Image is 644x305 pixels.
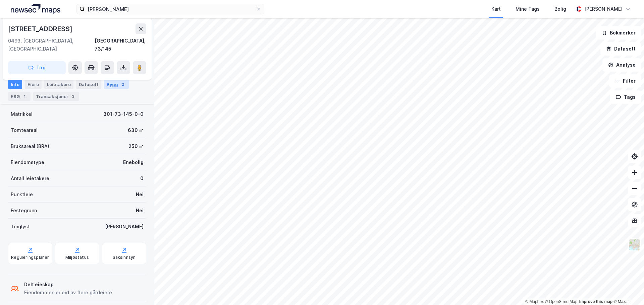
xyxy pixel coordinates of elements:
[11,190,33,199] div: Punktleie
[76,80,101,89] div: Datasett
[85,4,256,14] input: Søk på adresse, matrikkel, gårdeiere, leietakere eller personer
[8,37,95,53] div: 0493, [GEOGRAPHIC_DATA], [GEOGRAPHIC_DATA]
[525,299,544,304] a: Mapbox
[8,61,66,74] button: Tag
[11,126,38,134] div: Tomteareal
[24,289,112,297] div: Eiendommen er eid av flere gårdeiere
[11,255,49,260] div: Reguleringsplaner
[21,93,28,100] div: 1
[140,174,144,182] div: 0
[8,23,74,34] div: [STREET_ADDRESS]
[610,273,644,305] iframe: Chat Widget
[610,273,644,305] div: Kontrollprogram for chat
[11,158,44,166] div: Eiendomstype
[8,92,31,101] div: ESG
[579,299,612,304] a: Improve this map
[128,142,144,150] div: 250 ㎡
[628,238,641,251] img: Z
[491,5,501,13] div: Kart
[44,80,73,89] div: Leietakere
[609,74,641,88] button: Filter
[545,299,578,304] a: OpenStreetMap
[113,255,136,260] div: Saksinnsyn
[600,42,641,56] button: Datasett
[128,126,144,134] div: 630 ㎡
[24,281,112,289] div: Delt eieskap
[95,37,146,53] div: [GEOGRAPHIC_DATA], 73/145
[119,81,126,88] div: 2
[610,90,641,104] button: Tags
[103,110,144,118] div: 301-73-145-0-0
[11,110,33,118] div: Matrikkel
[123,158,144,166] div: Enebolig
[33,92,79,101] div: Transaksjoner
[11,207,37,215] div: Festegrunn
[136,190,144,199] div: Nei
[65,255,89,260] div: Miljøstatus
[105,223,144,231] div: [PERSON_NAME]
[25,80,42,89] div: Eiere
[554,5,566,13] div: Bolig
[516,5,540,13] div: Mine Tags
[104,80,129,89] div: Bygg
[11,174,49,182] div: Antall leietakere
[136,207,144,215] div: Nei
[11,4,60,14] img: logo.a4113a55bc3d86da70a041830d287a7e.svg
[602,58,641,72] button: Analyse
[70,93,76,100] div: 3
[8,80,22,89] div: Info
[11,142,49,150] div: Bruksareal (BRA)
[584,5,623,13] div: [PERSON_NAME]
[11,223,30,231] div: Tinglyst
[596,26,641,40] button: Bokmerker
